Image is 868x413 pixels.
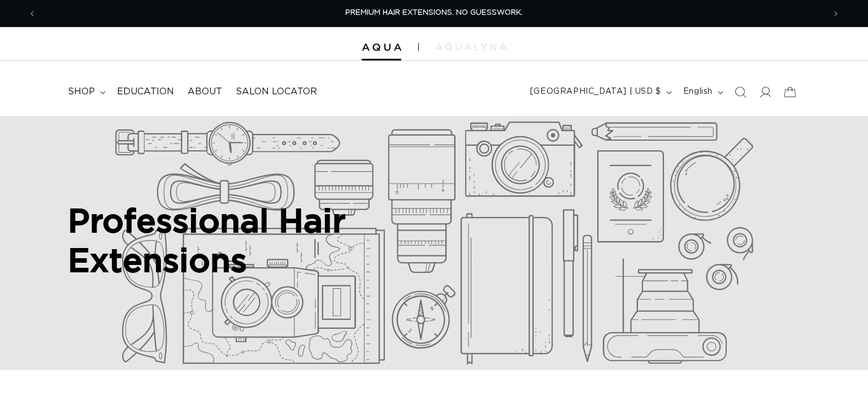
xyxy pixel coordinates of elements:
a: About [181,79,229,105]
a: Education [110,79,181,105]
h2: Professional Hair Extensions [68,201,497,279]
span: PREMIUM HAIR EXTENSIONS. NO GUESSWORK. [345,9,523,16]
span: shop [68,86,95,98]
summary: Search [728,80,753,105]
img: Aqua Hair Extensions [362,44,401,51]
button: Next announcement [823,3,848,24]
span: English [683,86,713,98]
summary: shop [61,79,110,105]
img: aqualyna.com [436,44,506,50]
button: English [676,81,728,103]
button: [GEOGRAPHIC_DATA] | USD $ [523,81,676,103]
a: Salon Locator [229,79,324,105]
button: Previous announcement [20,3,45,24]
span: [GEOGRAPHIC_DATA] | USD $ [530,86,661,98]
span: Salon Locator [236,86,317,98]
span: Education [117,86,174,98]
span: About [188,86,222,98]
